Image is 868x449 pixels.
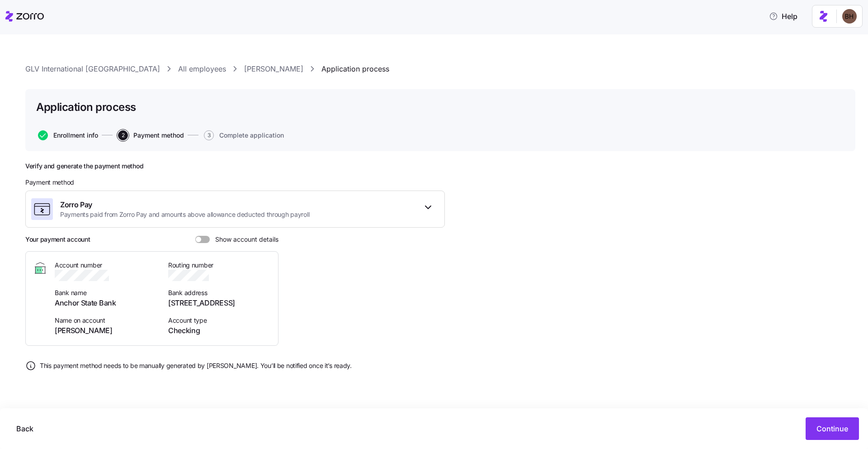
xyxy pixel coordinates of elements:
[25,178,74,187] span: Payment method
[210,236,278,243] span: Show account details
[769,11,797,22] span: Help
[806,417,859,440] button: Continue
[25,235,90,244] h3: Your payment account
[25,63,160,75] a: GLV International [GEOGRAPHIC_DATA]
[168,261,271,270] span: Routing number
[60,199,309,210] span: Zorro Pay
[55,261,157,270] span: Account number
[40,361,352,370] span: This payment method needs to be manually generated by [PERSON_NAME]. You’ll be notified once it’s...
[168,297,271,309] span: [STREET_ADDRESS]
[53,132,98,139] span: Enrollment info
[321,63,389,75] a: Application process
[36,130,98,140] a: Enrollment info
[16,423,33,434] span: Back
[133,132,184,139] span: Payment method
[25,162,445,171] h2: Verify and generate the payment method
[55,297,157,309] span: Anchor State Bank
[60,210,309,219] span: Payments paid from Zorro Pay and amounts above allowance deducted through payroll
[118,130,184,140] button: 2Payment method
[9,417,41,440] button: Back
[204,130,284,140] button: 3Complete application
[204,130,214,140] span: 3
[816,423,848,434] span: Continue
[168,288,271,297] span: Bank address
[842,9,857,24] img: c3c218ad70e66eeb89914ccc98a2927c
[762,7,805,25] button: Help
[244,63,303,75] a: [PERSON_NAME]
[116,130,184,140] a: 2Payment method
[38,130,98,140] button: Enrollment info
[55,316,157,325] span: Name on account
[55,325,157,336] span: [PERSON_NAME]
[55,288,157,297] span: Bank name
[36,100,136,114] h1: Application process
[219,132,284,139] span: Complete application
[168,325,271,336] span: Checking
[202,130,284,140] a: 3Complete application
[178,63,226,75] a: All employees
[118,130,128,140] span: 2
[168,316,271,325] span: Account type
